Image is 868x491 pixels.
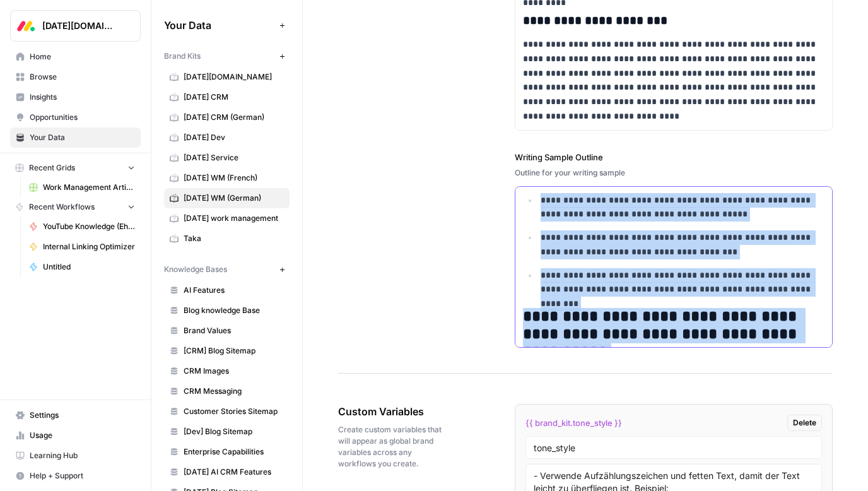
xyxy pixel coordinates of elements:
[164,228,290,249] a: Taka
[10,10,141,42] button: Workspace: Monday.com
[10,107,141,127] a: Opportunities
[23,177,141,198] a: Work Management Article Grid
[184,152,284,163] span: [DATE] Service
[164,67,290,87] a: [DATE][DOMAIN_NAME]
[184,233,284,244] span: Taka
[30,71,135,83] span: Browse
[23,216,141,237] a: YouTube Knowledge (Ehud)
[184,112,284,123] span: [DATE] CRM (German)
[43,182,135,193] span: Work Management Article Grid
[515,151,833,163] label: Writing Sample Outline
[525,417,622,429] span: {{ brand_kit.tone_style }}
[164,188,290,208] a: [DATE] WM (German)
[10,466,141,486] button: Help + Support
[164,422,290,442] a: [Dev] Blog Sitemap
[23,257,141,277] a: Untitled
[10,198,141,216] button: Recent Workflows
[30,410,135,421] span: Settings
[184,305,284,316] span: Blog knowledge Base
[184,446,284,458] span: Enterprise Capabilities
[10,405,141,425] a: Settings
[30,470,135,482] span: Help + Support
[10,127,141,148] a: Your Data
[30,51,135,62] span: Home
[534,442,814,453] input: Variable Name
[184,213,284,224] span: [DATE] work management
[15,15,37,37] img: Monday.com Logo
[164,168,290,188] a: [DATE] WM (French)
[10,87,141,107] a: Insights
[184,386,284,397] span: CRM Messaging
[164,148,290,168] a: [DATE] Service
[164,361,290,381] a: CRM Images
[164,18,274,33] span: Your Data
[43,261,135,273] span: Untitled
[23,237,141,257] a: Internal Linking Optimizer
[164,280,290,300] a: AI Features
[10,67,141,87] a: Browse
[10,47,141,67] a: Home
[43,241,135,252] span: Internal Linking Optimizer
[184,426,284,437] span: [Dev] Blog Sitemap
[164,87,290,107] a: [DATE] CRM
[184,71,284,83] span: [DATE][DOMAIN_NAME]
[184,406,284,417] span: Customer Stories Sitemap
[164,442,290,462] a: Enterprise Capabilities
[164,127,290,148] a: [DATE] Dev
[30,430,135,441] span: Usage
[184,345,284,357] span: [CRM] Blog Sitemap
[184,325,284,336] span: Brand Values
[164,401,290,422] a: Customer Stories Sitemap
[164,107,290,127] a: [DATE] CRM (German)
[30,92,135,103] span: Insights
[29,201,95,213] span: Recent Workflows
[793,417,816,429] span: Delete
[10,158,141,177] button: Recent Grids
[164,300,290,321] a: Blog knowledge Base
[515,167,833,179] div: Outline for your writing sample
[184,466,284,478] span: [DATE] AI CRM Features
[164,264,227,275] span: Knowledge Bases
[184,285,284,296] span: AI Features
[30,450,135,461] span: Learning Hub
[29,162,75,174] span: Recent Grids
[338,404,444,419] span: Custom Variables
[30,132,135,143] span: Your Data
[10,425,141,446] a: Usage
[184,192,284,204] span: [DATE] WM (German)
[164,208,290,228] a: [DATE] work management
[184,132,284,143] span: [DATE] Dev
[184,92,284,103] span: [DATE] CRM
[787,415,822,431] button: Delete
[10,446,141,466] a: Learning Hub
[164,462,290,482] a: [DATE] AI CRM Features
[164,321,290,341] a: Brand Values
[338,424,444,470] span: Create custom variables that will appear as global brand variables across any workflows you create.
[164,341,290,361] a: [CRM] Blog Sitemap
[30,112,135,123] span: Opportunities
[164,381,290,401] a: CRM Messaging
[184,172,284,184] span: [DATE] WM (French)
[164,50,201,62] span: Brand Kits
[43,221,135,232] span: YouTube Knowledge (Ehud)
[42,20,119,32] span: [DATE][DOMAIN_NAME]
[184,365,284,377] span: CRM Images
